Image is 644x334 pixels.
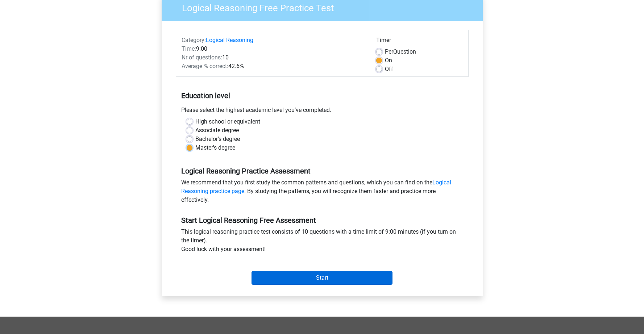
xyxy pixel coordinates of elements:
[181,88,463,103] h5: Education level
[385,56,392,65] label: On
[176,62,371,71] div: 42.6%
[181,216,463,225] h5: Start Logical Reasoning Free Assessment
[182,54,222,61] span: Nr of questions:
[195,135,240,143] label: Bachelor's degree
[376,36,463,47] div: Timer
[176,227,469,256] div: This logical reasoning practice test consists of 10 questions with a time limit of 9:00 minutes (...
[385,47,416,56] label: Question
[252,271,392,285] input: Start
[181,167,463,175] h5: Logical Reasoning Practice Assessment
[182,37,206,43] span: Category:
[195,117,260,126] label: High school or equivalent
[176,45,371,53] div: 9:00
[206,37,253,43] a: Logical Reasoning
[385,65,393,74] label: Off
[176,178,469,207] div: We recommend that you first study the common patterns and questions, which you can find on the . ...
[195,143,235,152] label: Master's degree
[195,126,239,135] label: Associate degree
[385,48,393,55] span: Per
[182,45,196,52] span: Time:
[176,106,469,117] div: Please select the highest academic level you’ve completed.
[182,63,228,70] span: Average % correct:
[176,53,371,62] div: 10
